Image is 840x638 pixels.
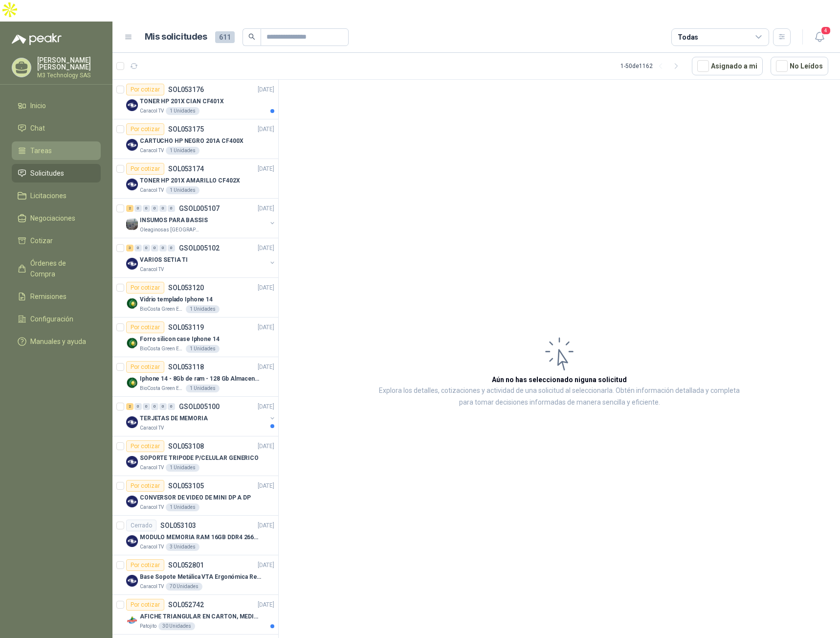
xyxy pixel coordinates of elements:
div: 0 [143,245,150,251]
p: Caracol TV [140,424,164,432]
img: Company Logo [126,99,138,111]
p: BioCosta Green Energy S.A.S [140,385,184,392]
p: Forro silicon case Iphone 14 [140,335,220,344]
a: Por cotizarSOL053105[DATE] Company LogoCONVERSOR DE VIDEO DE MINI DP A DPCaracol TV1 Unidades [112,476,278,516]
div: 0 [134,245,142,251]
p: [DATE] [258,481,274,491]
a: Por cotizarSOL053174[DATE] Company LogoTONER HP 201X AMARILLO CF402XCaracol TV1 Unidades [112,159,278,199]
div: 0 [168,245,175,251]
div: Por cotizar [126,599,164,611]
p: SOL053176 [168,86,204,93]
p: [DATE] [258,442,274,451]
p: [DATE] [258,244,274,253]
div: 3 Unidades [166,543,199,551]
p: [DATE] [258,402,274,411]
div: Por cotizar [126,480,164,492]
div: 0 [151,205,158,212]
div: 0 [168,205,175,212]
a: Configuración [12,310,101,328]
a: Manuales y ayuda [12,332,101,351]
a: Cotizar [12,231,101,250]
span: Tareas [30,145,52,156]
p: Base Sopote Metálica VTA Ergonómica Retráctil para Portátil [140,572,262,582]
p: SOL053108 [168,443,204,450]
div: Por cotizar [126,361,164,373]
span: Configuración [30,314,73,324]
span: Licitaciones [30,190,66,201]
span: 4 [820,26,831,35]
p: Caracol TV [140,147,164,155]
p: [PERSON_NAME] [PERSON_NAME] [37,57,101,70]
p: [DATE] [258,561,274,570]
p: MODULO MEMORIA RAM 16GB DDR4 2666 MHZ - PORTATIL [140,533,262,542]
div: 0 [151,245,158,251]
img: Company Logo [126,575,138,587]
span: search [248,33,255,40]
div: Todas [678,32,698,43]
a: Por cotizarSOL053119[DATE] Company LogoForro silicon case Iphone 14BioCosta Green Energy S.A.S1 U... [112,318,278,357]
p: SOL053174 [168,165,204,172]
p: Caracol TV [140,186,164,194]
img: Company Logo [126,258,138,270]
div: 0 [151,403,158,410]
p: SOL052742 [168,601,204,608]
a: Tareas [12,141,101,160]
a: Por cotizarSOL052801[DATE] Company LogoBase Sopote Metálica VTA Ergonómica Retráctil para Portáti... [112,555,278,595]
p: SOL053120 [168,284,204,291]
img: Company Logo [126,535,138,547]
p: [DATE] [258,204,274,213]
img: Company Logo [126,139,138,151]
a: 2 0 0 0 0 0 GSOL005100[DATE] Company LogoTERJETAS DE MEMORIACaracol TV [126,401,276,432]
p: [DATE] [258,85,274,94]
a: 2 0 0 0 0 0 GSOL005107[DATE] Company LogoINSUMOS PARA BASSISOleaginosas [GEOGRAPHIC_DATA][PERSON_... [126,203,276,234]
div: 2 [126,403,133,410]
p: [DATE] [258,125,274,134]
div: Por cotizar [126,282,164,294]
span: Chat [30,123,45,134]
p: GSOL005107 [179,205,220,212]
span: Manuales y ayuda [30,336,86,347]
p: [DATE] [258,164,274,174]
a: Por cotizarSOL053118[DATE] Company LogoIphone 14 - 8Gb de ram - 128 Gb AlmacenamientoBioCosta Gre... [112,357,278,397]
a: 3 0 0 0 0 0 GSOL005102[DATE] Company LogoVARIOS SETIA TICaracol TV [126,242,276,273]
span: Negociaciones [30,213,75,224]
a: CerradoSOL053103[DATE] Company LogoMODULO MEMORIA RAM 16GB DDR4 2666 MHZ - PORTATILCaracol TV3 Un... [112,516,278,555]
div: Por cotizar [126,123,164,135]
div: 1 Unidades [166,186,199,194]
div: 0 [159,403,167,410]
span: Cotizar [30,235,53,246]
p: Caracol TV [140,107,164,115]
p: SOL053175 [168,126,204,133]
a: Por cotizarSOL053120[DATE] Company LogoVidrio templado Iphone 14BioCosta Green Energy S.A.S1 Unid... [112,278,278,318]
img: Company Logo [126,297,138,309]
button: 4 [811,28,828,46]
a: Solicitudes [12,164,101,182]
div: 1 Unidades [166,107,199,115]
div: 0 [143,403,150,410]
a: Por cotizarSOL053108[DATE] Company LogoSOPORTE TRIPODE P/CELULAR GENERICOCaracol TV1 Unidades [112,436,278,476]
a: Remisiones [12,287,101,306]
img: Company Logo [126,179,138,190]
p: Caracol TV [140,583,164,591]
div: 1 Unidades [186,345,220,353]
p: [DATE] [258,521,274,530]
a: Negociaciones [12,209,101,228]
div: 3 [126,245,133,251]
span: Solicitudes [30,168,64,179]
p: SOL053103 [160,522,196,529]
button: Asignado a mi [692,57,763,75]
p: Caracol TV [140,266,164,273]
p: SOL053119 [168,324,204,331]
p: Explora los detalles, cotizaciones y actividad de una solicitud al seleccionarla. Obtén informaci... [376,385,742,409]
h1: Mis solicitudes [145,30,207,44]
span: 611 [215,31,235,43]
h3: Aún no has seleccionado niguna solicitud [492,374,627,385]
span: Inicio [30,100,46,111]
img: Company Logo [126,337,138,349]
p: Oleaginosas [GEOGRAPHIC_DATA][PERSON_NAME] [140,226,201,234]
p: Patojito [140,622,156,630]
p: GSOL005102 [179,245,220,251]
div: Por cotizar [126,440,164,452]
div: Por cotizar [126,321,164,333]
div: 1 Unidades [166,464,199,472]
